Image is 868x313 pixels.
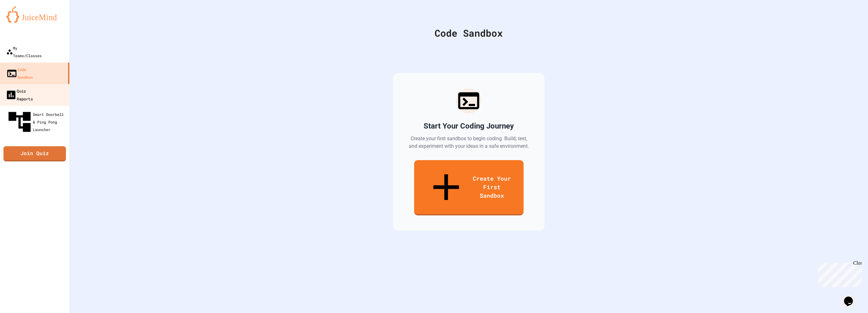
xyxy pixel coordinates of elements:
[6,44,42,59] div: My Teams/Classes
[6,109,67,135] div: Smart Doorbell & Ping Pong Launcher
[424,121,514,131] h2: Start Your Coding Journey
[842,288,862,307] iframe: chat widget
[816,260,862,287] iframe: chat widget
[85,26,852,40] div: Code Sandbox
[3,3,44,40] div: Chat with us now!Close
[5,87,33,102] div: Quiz Reports
[6,66,33,81] div: Code Sandbox
[408,135,529,150] p: Create your first sandbox to begin coding. Build, test, and experiment with your ideas in a safe ...
[3,146,66,161] a: Join Quiz
[414,160,524,215] a: Create Your First Sandbox
[6,6,63,23] img: logo-orange.svg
